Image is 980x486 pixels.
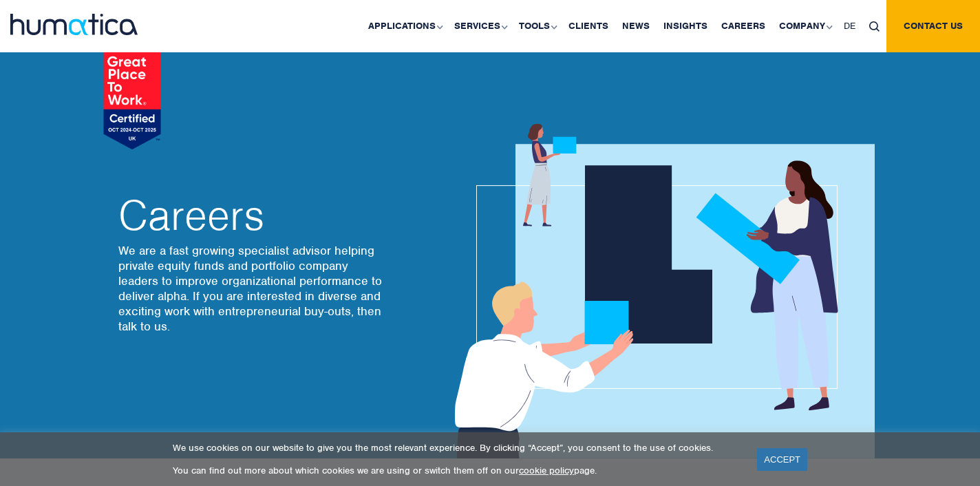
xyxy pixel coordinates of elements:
p: You can find out more about which cookies we are using or switch them off on our page. [173,465,740,476]
img: about_banner1 [442,124,875,458]
a: cookie policy [519,465,574,476]
img: search_icon [869,21,880,32]
p: We use cookies on our website to give you the most relevant experience. By clicking “Accept”, you... [173,442,740,454]
h2: Careers [118,195,387,236]
p: We are a fast growing specialist advisor helping private equity funds and portfolio company leade... [118,243,387,334]
span: DE [844,20,855,32]
img: logo [10,14,138,35]
a: ACCEPT [757,448,807,471]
